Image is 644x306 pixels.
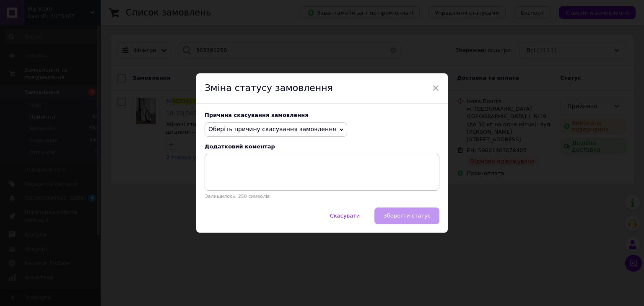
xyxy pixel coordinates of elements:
span: Скасувати [330,213,360,219]
div: Додатковий коментар [205,143,439,150]
span: × [432,81,439,95]
div: Причина скасування замовлення [205,112,439,118]
div: Зміна статусу замовлення [196,73,448,104]
p: Залишилось: 250 символів [205,194,439,199]
button: Скасувати [321,207,369,224]
span: Оберіть причину скасування замовлення [208,126,336,132]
